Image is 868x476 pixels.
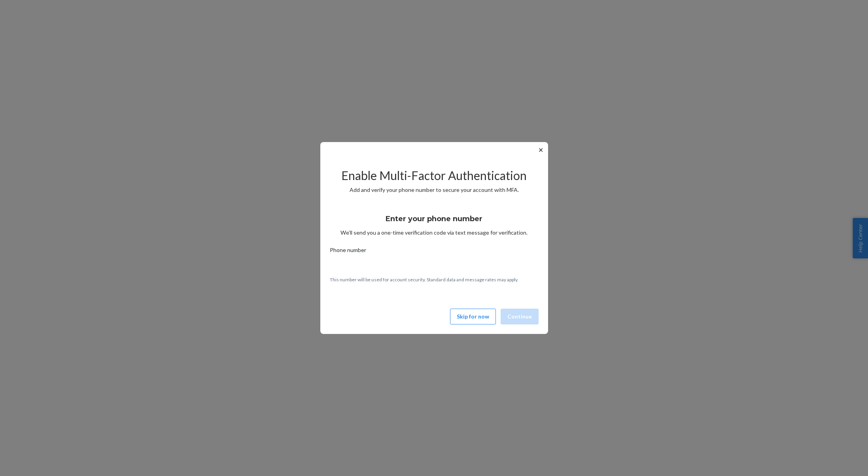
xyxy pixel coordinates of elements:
[330,246,366,257] span: Phone number
[537,145,545,155] button: ✕
[330,207,539,237] div: We’ll send you a one-time verification code via text message for verification.
[386,214,482,224] h3: Enter your phone number
[450,309,496,324] button: Skip for now
[330,169,539,182] h2: Enable Multi-Factor Authentication
[330,186,539,194] p: Add and verify your phone number to secure your account with MFA.
[330,276,539,283] p: This number will be used for account security. Standard data and message rates may apply.
[501,309,539,324] button: Continue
